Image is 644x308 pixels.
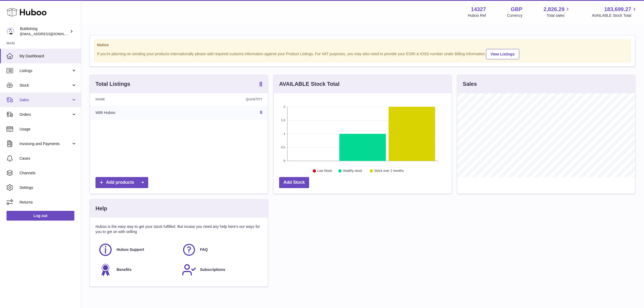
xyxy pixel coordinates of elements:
a: Huboo Support [98,243,176,257]
div: Huboo Ref [468,13,486,18]
text: Healthy stock [343,169,362,173]
span: Subscriptions [200,267,225,272]
strong: 14327 [471,6,486,13]
div: If you're planning on sending your products internationally please add required customs informati... [97,48,628,59]
p: Huboo is the easy way to get your stock fulfilled. But incase you need any help here's our ways f... [95,224,262,234]
span: Total sales [547,13,571,18]
h3: Help [95,205,107,212]
span: Orders [19,112,71,117]
span: Channels [19,171,77,176]
text: Stock over 2 months [374,169,404,173]
span: Invoicing and Payments [19,141,71,146]
td: With Huboo [90,106,184,120]
h3: Sales [463,80,477,88]
a: FAQ [182,243,260,257]
strong: Notice [97,42,628,48]
span: FAQ [200,247,208,252]
a: 2,826.29 Total sales [544,6,571,18]
a: View Listings [486,49,519,59]
h3: Total Listings [95,80,130,88]
strong: GBP [511,6,522,13]
span: 2,826.29 [544,6,565,13]
h3: AVAILABLE Stock Total [279,80,339,88]
a: Benefits [98,263,176,277]
a: Subscriptions [182,263,260,277]
text: 0.5 [281,146,285,149]
text: 0 [283,159,285,162]
div: Currency [507,13,523,18]
span: AVAILABLE Stock Total [592,13,638,18]
a: 8 [259,81,262,87]
a: Log out [6,211,74,221]
th: Quantity [184,93,268,106]
span: Listings [19,68,71,73]
a: 8 [260,110,262,115]
text: 2 [283,105,285,108]
span: Cases [19,156,77,161]
span: Benefits [117,267,131,272]
th: Name [90,93,184,106]
span: [EMAIL_ADDRESS][DOMAIN_NAME] [20,32,80,36]
span: Usage [19,127,77,132]
span: Huboo Support [117,247,144,252]
a: Add Stock [279,177,309,188]
span: Stock [19,83,71,88]
a: 183,699.27 AVAILABLE Stock Total [592,6,638,18]
img: internalAdmin-14327@internal.huboo.com [6,27,15,35]
strong: 8 [259,81,262,86]
span: 183,699.27 [604,6,631,13]
span: Settings [19,185,77,190]
a: Add products [95,177,148,188]
text: 1.5 [281,119,285,122]
span: Returns [19,200,77,205]
text: Low Stock [317,169,332,173]
span: Sales [19,97,71,103]
div: Bublishing [20,26,69,37]
text: 1 [283,132,285,135]
span: My Dashboard [19,54,77,59]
